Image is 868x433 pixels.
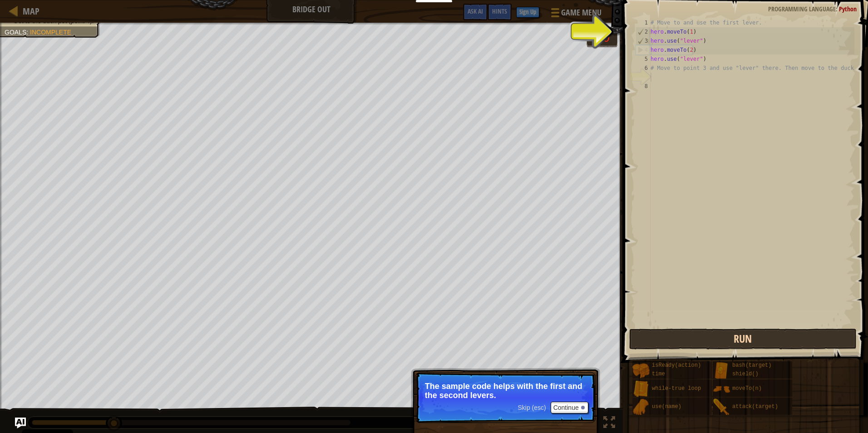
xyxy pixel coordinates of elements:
[468,7,483,15] span: Ask AI
[603,32,612,44] div: 0
[632,380,650,398] img: portrait.png
[713,399,730,416] img: portrait.png
[587,28,617,47] div: Team 'humans' has 0 gold.
[839,5,857,13] span: Python
[636,36,651,45] div: 3
[836,5,839,13] span: :
[636,18,651,27] div: 1
[551,402,588,413] button: Continue
[652,385,701,392] span: while-true loop
[636,64,651,73] div: 6
[732,362,771,369] span: bash(target)
[636,54,651,64] div: 5
[561,7,602,19] span: Game Menu
[632,362,650,379] img: portrait.png
[652,403,681,410] span: use(name)
[518,404,546,411] span: Skip (esc)
[713,380,730,398] img: portrait.png
[732,385,762,392] span: moveTo(n)
[636,73,651,82] div: 7
[636,82,651,91] div: 8
[463,4,488,20] button: Ask AI
[18,5,39,17] a: Map
[30,29,71,36] span: Incomplete
[732,403,778,410] span: attack(target)
[652,362,701,369] span: isReady(action)
[636,27,651,36] div: 2
[636,45,651,54] div: 4
[516,7,539,18] button: Sign Up
[544,4,607,25] button: Game Menu
[713,362,730,379] img: portrait.png
[632,399,650,416] img: portrait.png
[768,5,836,13] span: Programming language
[5,29,26,36] span: Goals
[492,7,507,15] span: Hints
[629,329,857,349] button: Run
[26,29,30,36] span: :
[732,371,759,377] span: shield()
[425,382,586,400] p: The sample code helps with the first and the second levers.
[15,418,26,428] button: Ask AI
[652,371,665,377] span: time
[23,5,39,17] span: Map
